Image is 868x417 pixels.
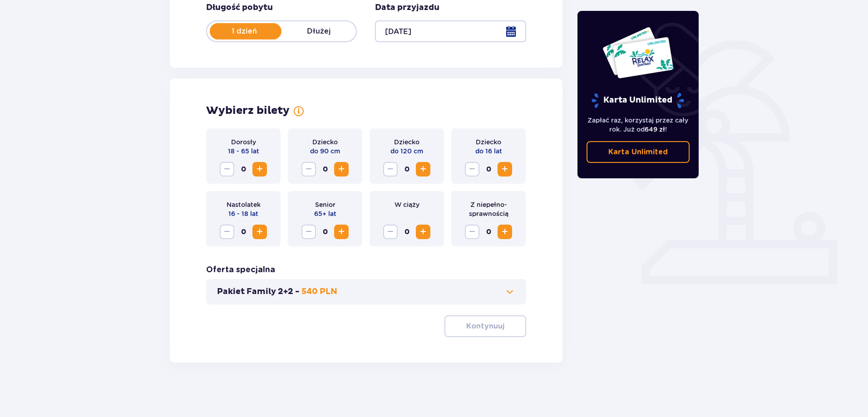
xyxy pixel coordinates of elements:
p: do 120 cm [390,147,423,156]
p: Dziecko [312,137,338,147]
p: Data przyjazdu [375,2,439,13]
span: 0 [399,225,414,239]
button: Decrease [220,162,234,177]
button: Decrease [301,225,316,239]
button: Decrease [465,225,479,239]
button: Pakiet Family 2+2 -540 PLN [217,286,515,297]
p: 16 - 18 lat [228,209,258,218]
p: Kontynuuj [466,321,504,331]
button: Increase [416,225,430,239]
p: Pakiet Family 2+2 - [217,286,300,297]
button: Increase [416,162,430,177]
p: do 90 cm [310,147,340,156]
button: Increase [252,225,267,239]
p: Z niepełno­sprawnością [459,200,518,218]
p: Dłużej [281,26,356,36]
p: Dziecko [476,137,501,147]
p: 18 - 65 lat [228,147,259,156]
button: Decrease [465,162,479,177]
p: Senior [315,200,335,209]
button: Increase [334,225,349,239]
p: W ciąży [395,200,419,209]
p: do 16 lat [475,147,502,156]
span: 0 [481,162,496,177]
a: Karta Unlimited [587,141,690,163]
p: Karta Unlimited [591,93,685,108]
span: 0 [318,225,332,239]
button: Decrease [383,225,398,239]
span: 0 [318,162,332,177]
span: 0 [399,162,414,177]
p: Oferta specjalna [206,265,275,275]
button: Increase [252,162,267,177]
p: Długość pobytu [206,2,273,13]
span: 0 [481,225,496,239]
button: Decrease [383,162,398,177]
button: Increase [334,162,349,177]
p: Nastolatek [227,200,261,209]
p: Wybierz bilety [206,104,290,118]
button: Kontynuuj [444,315,526,337]
button: Decrease [220,225,234,239]
button: Increase [498,225,512,239]
p: 1 dzień [207,26,281,36]
button: Decrease [301,162,316,177]
span: 0 [236,162,251,177]
span: 0 [236,225,251,239]
p: Dorosły [231,137,256,147]
p: 540 PLN [301,286,337,297]
p: 65+ lat [314,209,336,218]
span: 649 zł [645,126,665,133]
p: Karta Unlimited [608,147,668,157]
button: Increase [498,162,512,177]
p: Zapłać raz, korzystaj przez cały rok. Już od ! [587,116,690,134]
p: Dziecko [394,137,419,147]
